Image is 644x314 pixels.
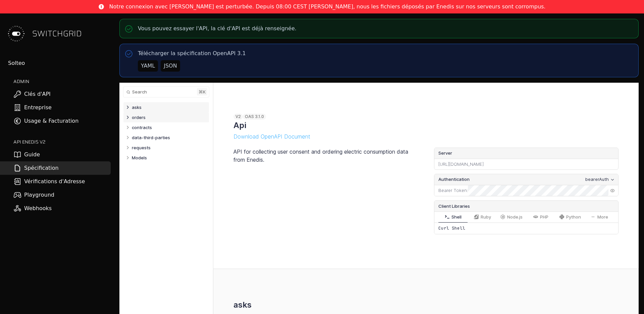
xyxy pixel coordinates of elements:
[197,88,207,95] kbd: ⌘ k
[132,102,206,112] a: asks
[141,62,155,70] div: YAML
[233,114,243,120] div: v2
[233,120,246,130] h1: Api
[132,153,206,163] a: Models
[138,60,158,72] button: YAML
[434,223,618,234] div: Curl Shell
[13,139,111,145] h2: API ENEDIS v2
[138,49,246,57] p: Télécharger la spécification OpenAPI 3.1
[5,23,27,44] img: Switchgrid Logo
[585,176,609,183] div: bearerAuth
[438,176,470,183] span: Authentication
[132,89,147,94] span: Search
[566,214,581,220] span: Python
[132,124,152,130] p: contracts
[132,143,206,153] a: requests
[507,214,523,220] span: Node.js
[481,214,491,220] span: Ruby
[451,214,462,220] span: Shell
[233,133,310,140] button: Download OpenAPI Document
[138,25,297,33] p: Vous pouvez essayer l'API, la clé d'API est déjà renseignée.
[161,60,180,72] button: JSON
[233,300,252,310] h2: asks
[132,114,146,120] p: orders
[438,187,467,194] label: Bearer Token
[434,185,468,196] div: :
[243,114,266,120] div: OAS 3.1.0
[132,134,170,141] p: data-third-parties
[583,176,617,183] button: bearerAuth
[132,104,142,110] p: asks
[32,28,82,39] span: SWITCHGRID
[132,155,147,161] p: Models
[132,145,151,151] p: requests
[8,59,111,67] div: Solteo
[540,214,548,220] span: PHP
[434,148,618,159] label: Server
[132,112,206,122] a: orders
[434,159,618,170] div: [URL][DOMAIN_NAME]
[434,201,618,211] div: Client Libraries
[164,62,177,70] div: JSON
[233,148,418,164] p: API for collecting user consent and ordering electric consumption data from Enedis.
[132,122,206,132] a: contracts
[13,78,111,85] h2: ADMIN
[109,3,546,11] span: Notre connexion avec [PERSON_NAME] est perturbée. Depuis 08:00 CEST [PERSON_NAME], nous les fichi...
[132,132,206,143] a: data-third-parties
